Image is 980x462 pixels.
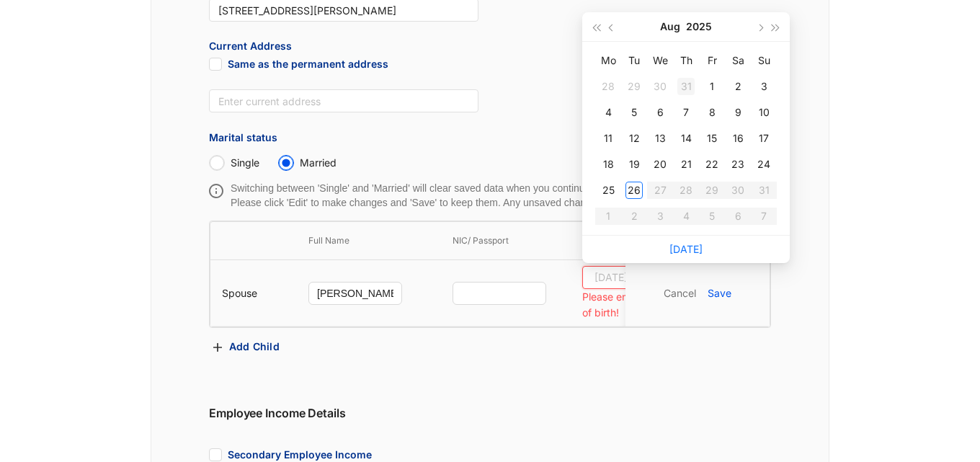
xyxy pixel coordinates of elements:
[725,99,751,125] td: 2025-08-09
[213,343,222,352] img: plus.7b46c48e204fbe2c4fe92f8074fbce4c.svg
[755,104,772,121] div: 10
[231,195,654,210] div: Please click 'Edit' to make changes and 'Save' to keep them. Any unsaved changes will be lost.
[660,12,680,41] button: Aug
[699,151,725,177] td: 2025-08-22
[595,48,621,74] th: Mo
[209,130,277,145] span: Marital status
[231,181,633,195] div: Switching between 'Single' and 'Married' will clear saved data when you continue the form!
[647,151,673,177] td: 2025-08-20
[673,74,699,99] td: 2025-07-31
[703,130,721,147] div: 15
[594,270,653,285] input: Select date
[222,448,378,462] span: Secondary Employee Income
[703,156,721,173] div: 22
[651,78,669,95] div: 30
[621,48,647,74] th: Tu
[297,222,441,260] th: Full Name
[677,78,695,95] div: 31
[600,78,617,95] div: 28
[600,156,617,173] div: 18
[625,182,643,199] div: 26
[699,99,725,125] td: 2025-08-08
[729,130,747,147] div: 16
[673,99,699,125] td: 2025-08-07
[651,130,669,147] div: 13
[677,104,695,121] div: 7
[729,156,747,173] div: 23
[595,99,621,125] td: 2025-08-04
[673,48,699,74] th: Th
[673,151,699,177] td: 2025-08-21
[621,99,647,125] td: 2025-08-05
[699,125,725,151] td: 2025-08-15
[751,99,777,125] td: 2025-08-10
[751,151,777,177] td: 2025-08-24
[213,339,280,354] p: Add Child
[751,48,777,74] th: Su
[222,286,285,301] p: Spouse
[729,78,747,95] div: 2
[621,74,647,99] td: 2025-07-29
[647,48,673,74] th: We
[647,125,673,151] td: 2025-08-13
[231,156,259,170] p: Single
[669,243,703,255] a: [DATE]
[647,99,673,125] td: 2025-08-06
[621,177,647,203] td: 2025-08-26
[651,104,669,121] div: 6
[209,58,222,71] span: Same as the permanent address
[228,58,388,73] span: Same as the permanent address
[600,182,617,199] div: 25
[673,125,699,151] td: 2025-08-14
[209,89,478,112] input: Enter current address
[621,125,647,151] td: 2025-08-12
[751,125,777,151] td: 2025-08-17
[595,74,621,99] td: 2025-07-28
[209,404,771,422] p: Employee Income Details
[703,78,721,95] div: 1
[202,335,291,358] button: Add Child
[755,78,772,95] div: 3
[725,48,751,74] th: Sa
[625,78,643,95] div: 29
[600,104,617,121] div: 4
[699,48,725,74] th: Fr
[708,286,731,301] p: Save
[651,156,669,173] div: 20
[209,184,223,198] img: info.ad751165ce926853d1d36026adaaebbf.svg
[595,125,621,151] td: 2025-08-11
[755,156,772,173] div: 24
[595,177,621,203] td: 2025-08-25
[686,12,712,41] button: 2025
[582,289,689,321] div: Please enter the date of birth!
[677,156,695,173] div: 21
[625,156,643,173] div: 19
[725,125,751,151] td: 2025-08-16
[209,39,478,56] span: Current Address
[625,104,643,121] div: 5
[751,74,777,99] td: 2025-08-03
[600,130,617,147] div: 11
[625,130,643,147] div: 12
[595,151,621,177] td: 2025-08-18
[725,74,751,99] td: 2025-08-02
[441,222,571,260] th: NIC/ Passport
[699,74,725,99] td: 2025-08-01
[729,104,747,121] div: 9
[664,286,696,301] p: Cancel
[300,156,337,170] p: Married
[571,222,700,260] th: Date of Birth
[621,151,647,177] td: 2025-08-19
[725,151,751,177] td: 2025-08-23
[755,130,772,147] div: 17
[647,74,673,99] td: 2025-07-30
[703,104,721,121] div: 8
[677,130,695,147] div: 14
